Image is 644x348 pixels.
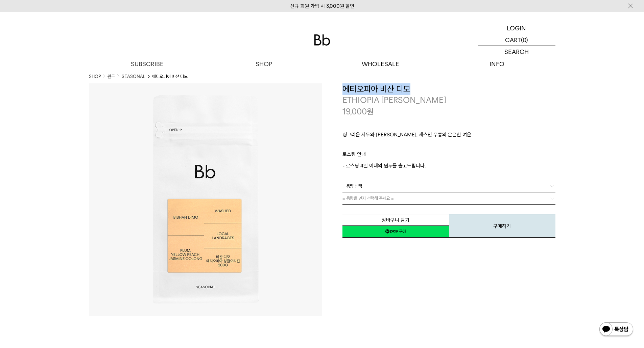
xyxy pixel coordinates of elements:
[439,58,555,70] p: INFO
[342,162,555,170] p: - 로스팅 4일 이내의 원두를 출고드립니다.
[89,73,101,80] a: SHOP
[122,73,145,80] a: SEASONAL
[342,142,555,150] p: ㅤ
[290,3,354,9] a: 신규 회원 가입 시 3,000원 할인
[342,106,374,117] p: 19,000
[342,214,449,226] button: 장바구니 담기
[342,225,449,238] a: 새창
[478,34,555,46] a: CART (0)
[599,322,634,338] img: 카카오톡 채널 1:1 채팅 버튼
[505,34,521,46] p: CART
[206,58,322,70] a: SHOP
[367,107,374,116] span: 원
[342,150,555,162] p: 로스팅 안내
[342,95,555,106] p: ETHIOPIA [PERSON_NAME]
[342,192,394,204] span: = 용량을 먼저 선택해 주세요 =
[342,131,555,142] p: 싱그러운 자두와 [PERSON_NAME], 재스민 우롱의 은은한 여운
[322,58,439,70] p: WHOLESALE
[108,73,115,80] a: 원두
[507,22,526,34] p: LOGIN
[504,46,529,58] p: SEARCH
[89,58,206,70] a: SUBSCRIBE
[449,214,555,238] button: 구매하기
[521,34,528,46] p: (0)
[314,34,330,46] img: 로고
[89,83,322,316] img: 에티오피아 비샨 디모
[478,22,555,34] a: LOGIN
[342,180,366,192] span: = 용량 선택 =
[152,73,188,80] li: 에티오피아 비샨 디모
[342,83,555,95] h3: 에티오피아 비샨 디모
